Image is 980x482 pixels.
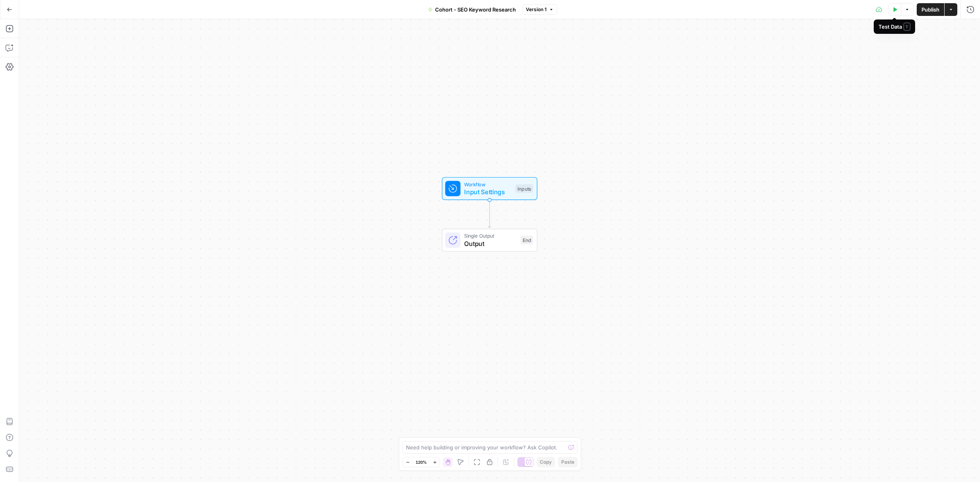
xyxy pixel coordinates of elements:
[904,23,910,31] span: T
[540,459,552,466] span: Copy
[561,459,574,466] span: Paste
[878,23,910,31] div: Test Data
[416,459,427,465] span: 120%
[416,177,564,200] div: WorkflowInput SettingsInputs
[464,239,517,248] span: Output
[537,457,555,467] button: Copy
[464,180,511,188] span: Workflow
[917,3,944,16] button: Publish
[522,4,557,15] button: Version 1
[921,6,939,14] span: Publish
[488,200,491,228] g: Edge from start to end
[423,3,521,16] button: Cohort - SEO Keyword Research
[526,6,547,13] span: Version 1
[464,232,517,240] span: Single Output
[464,187,511,197] span: Input Settings
[521,236,533,245] div: End
[435,6,516,14] span: Cohort - SEO Keyword Research
[416,229,564,252] div: Single OutputOutputEnd
[558,457,578,467] button: Paste
[515,184,533,193] div: Inputs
